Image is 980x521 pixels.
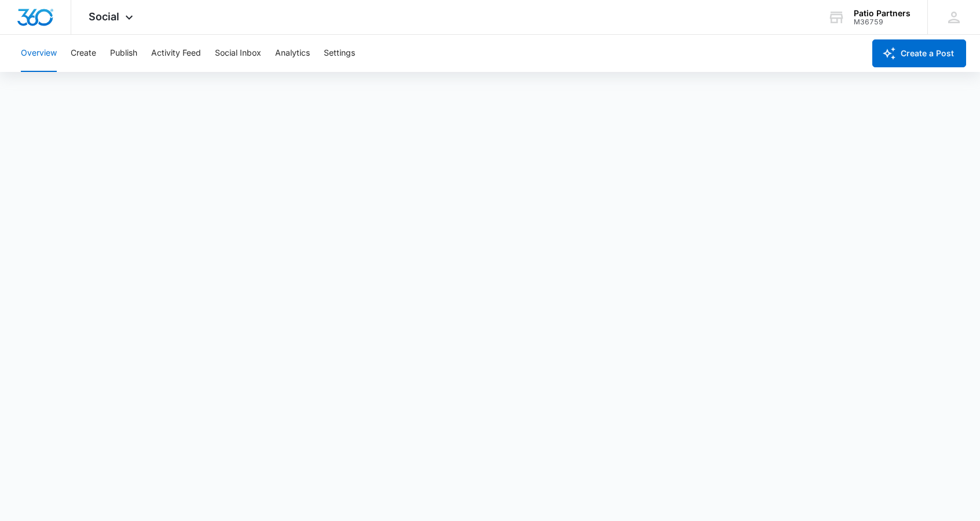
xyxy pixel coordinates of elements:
[275,35,310,72] button: Analytics
[21,35,57,72] button: Overview
[110,35,137,72] button: Publish
[854,18,910,26] div: account id
[324,35,355,72] button: Settings
[89,10,119,23] span: Social
[854,9,910,18] div: account name
[71,35,96,72] button: Create
[215,35,261,72] button: Social Inbox
[872,39,966,67] button: Create a Post
[151,35,201,72] button: Activity Feed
